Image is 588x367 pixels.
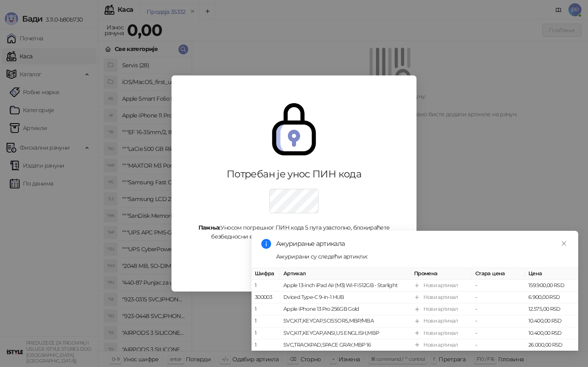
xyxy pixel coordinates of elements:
div: Ажурирани су следећи артикли: [276,252,568,261]
td: 10.400,00 RSD [525,327,578,339]
div: Уносом погрешног ПИН кода 5 пута узастопно, блокираћете безбедносни елемент и он више неће моћи д... [194,223,394,241]
td: 159.900,00 RSD [525,280,578,292]
td: 10.400,00 RSD [525,316,578,327]
div: Потребан је унос ПИН кода [194,168,394,181]
td: 6.900,00 RSD [525,292,578,303]
td: 1 [252,316,280,327]
td: 26.000,00 RSD [525,339,578,351]
td: - [472,280,525,292]
td: Dviced Type-C 9-in-1 HUB [280,292,411,303]
td: - [472,327,525,339]
td: SVC,TRACKPAD,SPACE GRAY,MBP 16 [280,339,411,351]
td: 1 [252,339,280,351]
div: Нови артикал [423,305,458,314]
td: 12.575,00 RSD [525,304,578,316]
th: Шифра [252,268,280,280]
div: Нови артикал [423,317,458,325]
td: - [472,304,525,316]
a: Close [559,239,568,248]
div: Нови артикал [423,293,458,301]
td: SVC,KIT,KEYCAP,ANSI,US ENGLISH,MBP [280,327,411,339]
div: Нови артикал [423,281,458,290]
div: Нови артикал [423,341,458,349]
td: - [472,292,525,303]
div: Ажурирање артикала [276,239,568,249]
strong: Пажња: [198,224,220,231]
td: Apple iPhone 13 Pro 256GB Gold [280,304,411,316]
div: Нови артикал [423,329,458,337]
th: Стара цена [472,268,525,280]
th: Цена [525,268,578,280]
td: 1 [252,280,280,292]
img: secure.svg [268,103,320,155]
th: Артикал [280,268,411,280]
td: - [472,316,525,327]
td: - [472,339,525,351]
td: Apple 13-inch iPad Air (M3) Wi-Fi 512GB - Starlight [280,280,411,292]
span: info-circle [261,239,271,249]
td: SVC,KIT,KEYCAP,SCISSORS,MBP/MBA [280,316,411,327]
td: 300003 [252,292,280,303]
td: 1 [252,327,280,339]
th: Промена [411,268,472,280]
td: 1 [252,304,280,316]
span: close [561,241,567,246]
